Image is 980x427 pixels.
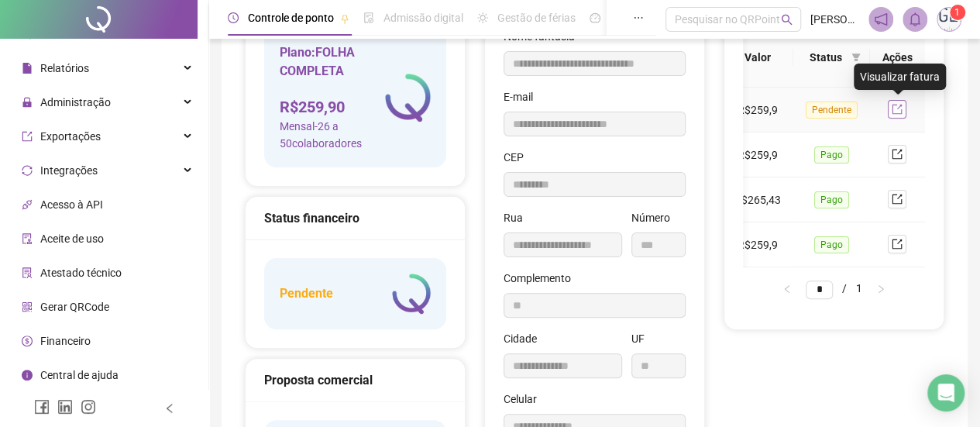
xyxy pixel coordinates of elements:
span: Pendente [806,102,858,119]
li: Próxima página [868,280,893,298]
li: 1/1 [806,280,862,298]
span: Mensal - 26 a 50 colaboradores [280,118,385,152]
button: left [775,280,799,298]
div: Proposta comercial [264,370,446,390]
span: 1 [954,7,960,18]
span: bell [908,12,922,26]
th: Ações [870,28,925,88]
button: right [868,280,893,298]
span: Status [806,49,845,66]
span: pushpin [340,14,349,23]
div: Open Intercom Messenger [927,374,965,412]
label: UF [631,330,655,347]
span: sync [22,165,33,176]
span: Pago [814,191,849,208]
span: filter [848,46,864,69]
span: dashboard [590,12,600,23]
span: facebook [34,399,50,415]
span: Acesso à API [40,198,103,211]
span: / [842,282,847,294]
th: Valor [722,28,793,88]
td: R$265,43 [722,177,793,222]
span: sun [477,12,488,23]
span: filter [851,53,861,62]
td: R$259,9 [722,222,793,267]
span: Atestado técnico [40,267,122,279]
span: export [892,104,903,115]
td: R$259,9 [722,88,793,133]
div: Status financeiro [264,208,446,228]
span: audit [22,233,33,244]
label: Número [631,209,680,226]
span: notification [874,12,888,26]
span: Gestão de férias [497,12,576,24]
span: qrcode [22,301,33,312]
span: clock-circle [228,12,239,23]
label: Cidade [504,330,547,347]
span: Gerar QRCode [40,301,109,313]
span: file [22,63,33,74]
span: api [22,199,33,210]
span: Pago [814,146,849,164]
span: dollar [22,336,33,346]
span: solution [22,267,33,278]
span: Administração [40,96,111,108]
span: right [876,284,885,294]
span: export [892,194,903,205]
label: E-mail [504,88,543,105]
label: Rua [504,209,533,226]
td: R$259,9 [722,133,793,177]
label: CEP [504,149,534,166]
span: Exportações [40,130,101,143]
h5: Pendente [280,284,333,303]
span: export [892,239,903,250]
span: Relatórios [40,62,89,74]
span: left [782,284,792,294]
span: left [164,403,175,414]
img: logo-atual-colorida-simples.ef1a4d5a9bda94f4ab63.png [392,274,431,314]
label: Celular [504,391,547,408]
li: Página anterior [775,280,799,298]
span: Central de ajuda [40,369,119,381]
img: logo-atual-colorida-simples.ef1a4d5a9bda94f4ab63.png [385,74,431,121]
span: Admissão digital [383,12,463,24]
span: Financeiro [40,335,91,347]
div: Visualizar fatura [854,64,946,90]
span: info-circle [22,370,33,381]
h4: R$ 259,90 [280,96,385,118]
span: Pago [814,236,849,253]
span: Controle de ponto [248,12,334,24]
span: export [892,149,903,160]
span: export [22,131,33,142]
label: Complemento [504,270,581,287]
span: [PERSON_NAME] [810,11,859,28]
span: ellipsis [633,12,644,23]
span: file-done [363,12,374,23]
span: Aceite de uso [40,232,104,245]
span: linkedin [57,399,73,415]
span: search [781,14,793,26]
h5: Plano: FOLHA COMPLETA [280,43,385,81]
span: lock [22,97,33,108]
img: 41666 [937,8,961,31]
sup: Atualize o seu contato no menu Meus Dados [950,5,965,20]
span: instagram [81,399,96,415]
span: Integrações [40,164,98,177]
